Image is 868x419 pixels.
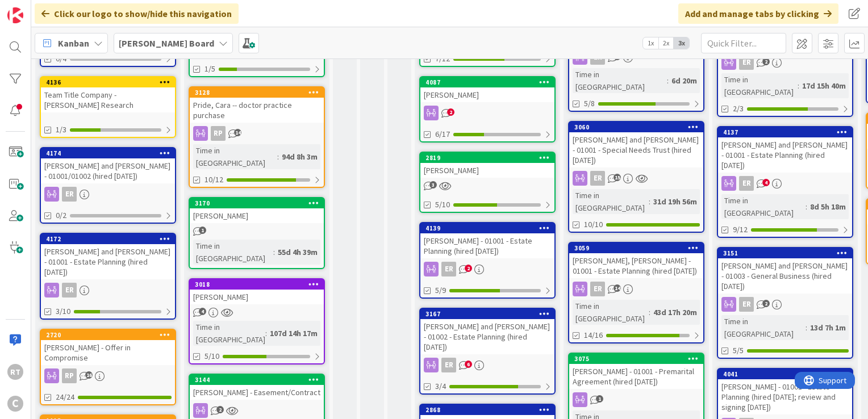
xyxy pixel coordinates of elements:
div: 3128 [190,87,324,98]
div: 3167 [425,310,554,318]
div: 13d 7h 1m [807,321,849,334]
input: Quick Filter... [701,33,786,53]
span: 2 [447,108,454,116]
a: 4174[PERSON_NAME] and [PERSON_NAME] - 01001/01002 (hired [DATE])ER0/2 [40,147,176,224]
div: ER [590,282,605,296]
div: [PERSON_NAME] and [PERSON_NAME] - 01002 - Estate Planning (hired [DATE]) [420,319,554,354]
div: [PERSON_NAME] and [PERSON_NAME] - 01003 - General Business (hired [DATE]) [718,258,852,294]
div: 4136Team Title Company - [PERSON_NAME] Research [41,77,175,112]
span: : [806,321,807,334]
span: 6/17 [435,128,450,140]
span: 10/10 [584,219,603,231]
span: 4 [199,308,206,315]
div: ER [441,358,456,372]
div: [PERSON_NAME] [190,208,324,223]
div: 4174 [46,149,175,157]
div: ER [718,297,852,312]
span: : [798,79,799,92]
span: 6 [465,361,472,368]
div: 3018[PERSON_NAME] [190,279,324,304]
a: 3128Pride, Cara -- doctor practice purchaseRPTime in [GEOGRAPHIC_DATA]:94d 8h 3m10/12 [189,86,325,188]
a: 4087[PERSON_NAME]6/17 [419,76,556,143]
span: 5/10 [205,350,219,362]
a: 2819[PERSON_NAME]5/10 [419,152,556,213]
div: 3060 [569,122,703,132]
span: 3x [674,37,689,49]
a: 3167[PERSON_NAME] and [PERSON_NAME] - 01002 - Estate Planning (hired [DATE])ER3/4 [419,308,556,395]
span: 1 [596,395,603,403]
div: 3167 [420,309,554,319]
div: RP [190,126,324,141]
div: Time in [GEOGRAPHIC_DATA] [721,73,798,98]
div: 4136 [41,77,175,87]
div: Time in [GEOGRAPHIC_DATA] [193,240,273,265]
div: Add and manage tabs by clicking [678,3,838,24]
div: [PERSON_NAME] - 01001 - Estate Planning (hired [DATE]) [420,233,554,258]
div: 17d 15h 40m [799,79,849,92]
div: Time in [GEOGRAPHIC_DATA] [721,194,806,219]
span: : [277,150,279,163]
div: 2720 [41,330,175,340]
div: 4172 [46,235,175,243]
span: 3 [429,181,437,188]
div: 2819[PERSON_NAME] [420,153,554,178]
div: 55d 4h 39m [275,246,320,258]
div: 3075 [569,354,703,364]
div: [PERSON_NAME] and [PERSON_NAME] - 01001 - Special Needs Trust (hired [DATE]) [569,132,703,167]
div: 3060[PERSON_NAME] and [PERSON_NAME] - 01001 - Special Needs Trust (hired [DATE]) [569,122,703,167]
a: 4139[PERSON_NAME] - 01001 - Estate Planning (hired [DATE])ER5/9 [419,222,556,299]
div: ER [569,282,703,296]
span: 15 [614,174,621,181]
div: 43d 17h 20m [650,306,700,319]
span: 1x [643,37,658,49]
a: 3059[PERSON_NAME], [PERSON_NAME] - 01001 - Estate Planning (hired [DATE])ERTime in [GEOGRAPHIC_DA... [568,242,704,343]
div: [PERSON_NAME] [420,163,554,178]
div: ER [739,176,754,191]
span: 5/9 [435,284,446,296]
span: 3/10 [56,305,70,317]
div: RP [211,126,226,141]
span: 0/2 [56,209,66,221]
div: 3151[PERSON_NAME] and [PERSON_NAME] - 01003 - General Business (hired [DATE]) [718,248,852,294]
div: Time in [GEOGRAPHIC_DATA] [721,315,806,340]
span: 1/3 [56,124,66,136]
div: ER [420,358,554,372]
div: [PERSON_NAME] [190,290,324,304]
div: 3059 [574,244,703,252]
div: 3059 [569,243,703,253]
div: Team Title Company - [PERSON_NAME] Research [41,87,175,112]
div: RP [41,368,175,383]
div: 3018 [190,279,324,290]
span: 1/5 [205,63,215,75]
span: : [649,195,650,208]
span: 9/12 [733,224,748,236]
div: [PERSON_NAME] and [PERSON_NAME] - 01001 - Estate Planning (hired [DATE]) [718,137,852,173]
a: 4136Team Title Company - [PERSON_NAME] Research1/3 [40,76,176,138]
div: 4137[PERSON_NAME] and [PERSON_NAME] - 01001 - Estate Planning (hired [DATE]) [718,127,852,173]
div: ER [739,55,754,70]
div: 3018 [195,280,324,288]
div: ER [62,283,77,298]
div: ER [718,176,852,191]
div: 3060 [574,123,703,131]
div: Click our logo to show/hide this navigation [35,3,239,24]
div: [PERSON_NAME] - 01001 - Premarital Agreement (hired [DATE]) [569,364,703,389]
div: ER [41,283,175,298]
span: 2 [762,58,770,65]
b: [PERSON_NAME] Board [119,37,214,49]
span: Support [24,2,52,15]
span: Kanban [58,36,89,50]
a: 3018[PERSON_NAME]Time in [GEOGRAPHIC_DATA]:107d 14h 17m5/10 [189,278,325,364]
span: : [649,306,650,319]
span: 5/10 [435,199,450,211]
div: 3128Pride, Cara -- doctor practice purchase [190,87,324,123]
div: 3144[PERSON_NAME] - Easement/Contract [190,375,324,400]
span: 2x [658,37,674,49]
div: 4174 [41,148,175,158]
span: 5/5 [733,345,744,357]
span: 4 [762,179,770,186]
div: 4172[PERSON_NAME] and [PERSON_NAME] - 01001 - Estate Planning (hired [DATE]) [41,234,175,279]
div: 31d 19h 56m [650,195,700,208]
a: 3170[PERSON_NAME]Time in [GEOGRAPHIC_DATA]:55d 4h 39m [189,197,325,269]
div: 4137 [723,128,852,136]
